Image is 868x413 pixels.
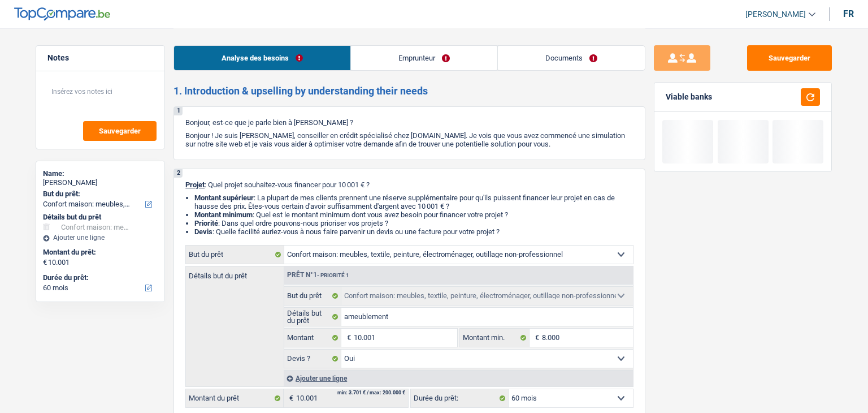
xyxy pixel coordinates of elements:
[174,169,183,178] div: 2
[284,389,296,407] span: €
[317,272,349,278] span: - Priorité 1
[460,329,529,347] label: Montant min.
[194,219,218,227] strong: Priorité
[43,190,155,199] label: But du prêt:
[284,308,341,326] label: Détails but du prêt
[194,210,633,219] li: : Quel est le montant minimum dont vous avez besoin pour financer votre projet ?
[173,85,645,97] h2: 1. Introduction & upselling by understanding their needs
[43,248,155,257] label: Montant du prêt:
[284,350,341,368] label: Devis ?
[351,46,497,70] a: Emprunteur
[43,273,155,282] label: Durée du prêt:
[745,10,806,19] span: [PERSON_NAME]
[284,329,341,347] label: Montant
[14,7,110,21] img: TopCompare Logo
[284,272,352,279] div: Prêt n°1
[194,210,253,219] strong: Montant minimum
[843,8,854,19] div: fr
[43,178,158,187] div: [PERSON_NAME]
[337,390,405,395] div: min: 3.701 € / max: 200.000 €
[186,266,284,279] label: Détails but du prêt
[43,169,158,178] div: Name:
[185,131,633,148] p: Bonjour ! Je suis [PERSON_NAME], conseiller en crédit spécialisé chez [DOMAIN_NAME]. Je vois que ...
[747,45,832,71] button: Sauvegarder
[284,370,633,386] div: Ajouter une ligne
[194,227,633,236] li: : Quelle facilité auriez-vous à nous faire parvenir un devis ou une facture pour votre projet ?
[530,329,542,347] span: €
[43,234,158,242] div: Ajouter une ligne
[666,92,712,102] div: Viable banks
[498,46,645,70] a: Documents
[174,46,350,70] a: Analyse des besoins
[194,193,633,210] li: : La plupart de mes clients prennent une réserve supplémentaire pour qu'ils puissent financer leu...
[194,219,633,227] li: : Dans quel ordre pouvons-nous prioriser vos projets ?
[411,389,509,407] label: Durée du prêt:
[186,389,284,407] label: Montant du prêt
[185,180,633,189] p: : Quel projet souhaitez-vous financer pour 10 001 € ?
[736,5,815,24] a: [PERSON_NAME]
[43,213,158,222] div: Détails but du prêt
[194,193,254,202] strong: Montant supérieur
[341,329,354,347] span: €
[185,118,633,127] p: Bonjour, est-ce que je parle bien à [PERSON_NAME] ?
[99,127,141,135] span: Sauvegarder
[194,227,212,236] span: Devis
[185,180,205,189] span: Projet
[174,107,183,115] div: 1
[43,258,47,267] span: €
[186,246,284,264] label: But du prêt
[47,53,153,63] h5: Notes
[83,121,157,141] button: Sauvegarder
[284,287,341,305] label: But du prêt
